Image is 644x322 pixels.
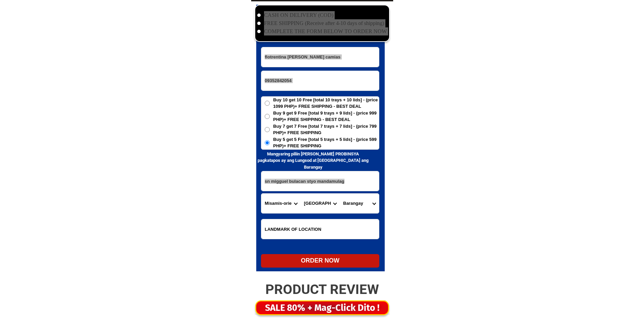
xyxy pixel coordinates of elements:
input: Buy 5 get 5 Free [total 5 trays + 5 lids] - (price 599 PHP)+ FREE SHIPPING [265,140,270,145]
span: Buy 7 get 7 Free [total 7 trays + 7 lids] - (price 799 PHP)+ FREE SHIPPING [273,123,379,136]
input: Input LANDMARKOFLOCATION [261,219,379,239]
div: SALE 80% + Mag-Click Dito ! [256,301,388,315]
span: Buy 10 get 10 Free [total 10 trays + 10 lids] - (price 1099 PHP)+ FREE SHIPPING - BEST DEAL [273,97,379,110]
select: Select commune [340,194,379,213]
h6: Mangyaring piliin [PERSON_NAME] PROBINSYA pagkatapos ay ang Lungsod at [GEOGRAPHIC_DATA] ang Bara... [256,151,370,171]
span: Buy 9 get 9 Free [total 9 trays + 9 lids] - (price 999 PHP)+ FREE SHIPPING - BEST DEAL [273,110,379,123]
select: Select province [261,194,301,213]
li: CASH ON DELIVERY (COD) [257,11,387,19]
input: Buy 7 get 7 Free [total 7 trays + 7 lids] - (price 799 PHP)+ FREE SHIPPING [265,127,270,132]
span: Buy 5 get 5 Free [total 5 trays + 5 lids] - (price 599 PHP)+ FREE SHIPPING [273,136,379,149]
input: Input full_name [261,47,379,67]
li: COMPLETE THE FORM BELOW TO ORDER NOW [257,27,387,35]
select: Select district [301,194,340,213]
input: Buy 10 get 10 Free [total 10 trays + 10 lids] - (price 1099 PHP)+ FREE SHIPPING - BEST DEAL [265,101,270,106]
h2: PRODUCT REVIEW [251,281,393,298]
input: Input phone_number [261,71,379,91]
input: Input address [261,171,379,191]
div: ORDER NOW [261,256,379,265]
li: FREE SHIPPING (Receive after 4-10 days of shipping) [257,19,387,27]
input: Buy 9 get 9 Free [total 9 trays + 9 lids] - (price 999 PHP)+ FREE SHIPPING - BEST DEAL [265,114,270,119]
